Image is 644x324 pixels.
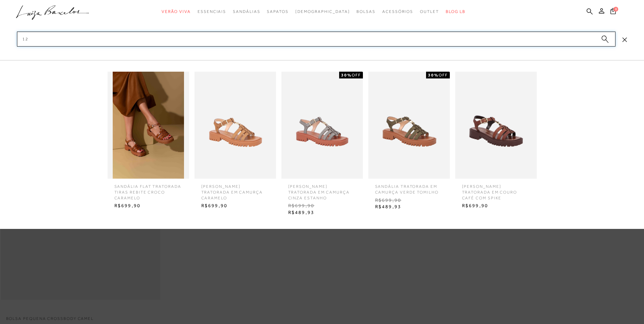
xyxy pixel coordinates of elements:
strong: 30% [341,73,352,77]
span: Outlet [420,9,439,14]
span: OFF [352,73,361,77]
span: Essenciais [198,9,226,14]
span: OFF [439,73,448,77]
span: SANDÁLIA TRATORADA EM CAMURÇA VERDE TOMILHO [370,179,448,195]
img: SANDÁLIA FLAT TRATORADA TIRAS REBITE CROCO CARAMELO [108,72,189,179]
span: R$699,90 [196,201,274,211]
span: R$699,90 [457,201,535,211]
span: 0 [613,7,618,12]
span: R$489,93 [370,202,448,212]
a: SANDÁLIA TRATORADA EM CAMURÇA CINZA ESTANHO 30%OFF [PERSON_NAME] TRATORADA EM CAMURÇA CINZA ESTAN... [280,72,365,218]
a: SANDÁLIA FLAT TRATORADA TIRAS REBITE CROCO CARAMELO SANDÁLIA FLAT TRATORADA TIRAS REBITE CROCO CA... [106,72,191,211]
span: Bolsas [356,9,375,14]
a: SANDÁLIA TRATORADA EM COURO CAFÉ COM SPIKE [PERSON_NAME] TRATORADA EM COURO CAFÉ COM SPIKE R$699,90 [454,72,538,211]
a: BLOG LB [446,5,465,18]
span: R$699,90 [370,195,448,205]
span: [DEMOGRAPHIC_DATA] [295,9,350,14]
button: 0 [608,7,618,17]
span: Verão Viva [162,9,191,14]
a: categoryNavScreenReaderText [198,5,226,18]
span: Sandálias [233,9,260,14]
a: categoryNavScreenReaderText [233,5,260,18]
span: R$699,90 [109,201,187,211]
span: Acessórios [382,9,413,14]
span: Sapatos [267,9,288,14]
strong: 30% [428,73,439,77]
img: SANDÁLIA TRATORADA EM COURO CAFÉ COM SPIKE [455,72,537,179]
span: [PERSON_NAME] TRATORADA EM CAMURÇA CARAMELO [196,179,274,201]
a: SANDÁLIA TRATORADA EM CAMURÇA CARAMELO [PERSON_NAME] TRATORADA EM CAMURÇA CARAMELO R$699,90 [193,72,278,211]
span: [PERSON_NAME] TRATORADA EM CAMURÇA CINZA ESTANHO [283,179,361,201]
img: SANDÁLIA TRATORADA EM CAMURÇA VERDE TOMILHO [368,72,450,179]
a: categoryNavScreenReaderText [267,5,288,18]
img: SANDÁLIA TRATORADA EM CAMURÇA CINZA ESTANHO [281,72,363,179]
a: categoryNavScreenReaderText [382,5,413,18]
span: [PERSON_NAME] TRATORADA EM COURO CAFÉ COM SPIKE [457,179,535,201]
a: categoryNavScreenReaderText [162,5,191,18]
span: R$489,93 [283,208,361,218]
img: SANDÁLIA TRATORADA EM CAMURÇA CARAMELO [195,72,276,179]
span: R$699,90 [283,201,361,211]
a: noSubCategoriesText [295,5,350,18]
span: BLOG LB [446,9,465,14]
input: Buscar. [17,32,615,47]
a: categoryNavScreenReaderText [356,5,375,18]
span: SANDÁLIA FLAT TRATORADA TIRAS REBITE CROCO CARAMELO [109,179,187,201]
a: categoryNavScreenReaderText [420,5,439,18]
a: SANDÁLIA TRATORADA EM CAMURÇA VERDE TOMILHO 30%OFF SANDÁLIA TRATORADA EM CAMURÇA VERDE TOMILHO R$... [367,72,452,212]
